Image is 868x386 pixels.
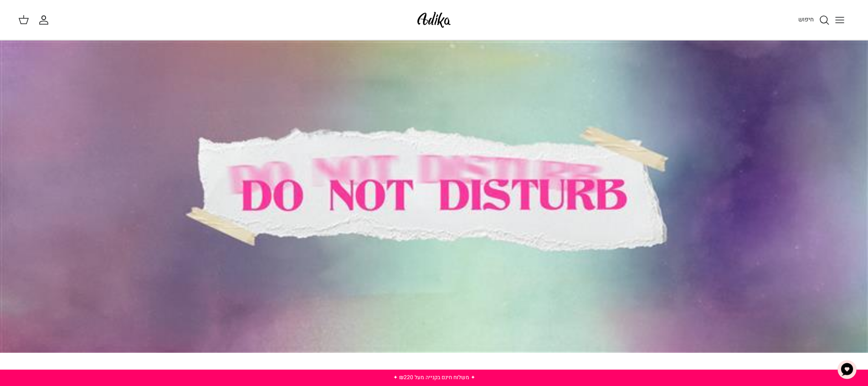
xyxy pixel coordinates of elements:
img: Adika IL [415,9,453,30]
a: ✦ משלוח חינם בקנייה מעל ₪220 ✦ [393,373,475,381]
button: Toggle menu [830,10,850,30]
a: חיפוש [798,15,830,25]
button: צ'אט [833,356,861,383]
a: החשבון שלי [38,15,53,25]
span: חיפוש [798,15,814,24]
